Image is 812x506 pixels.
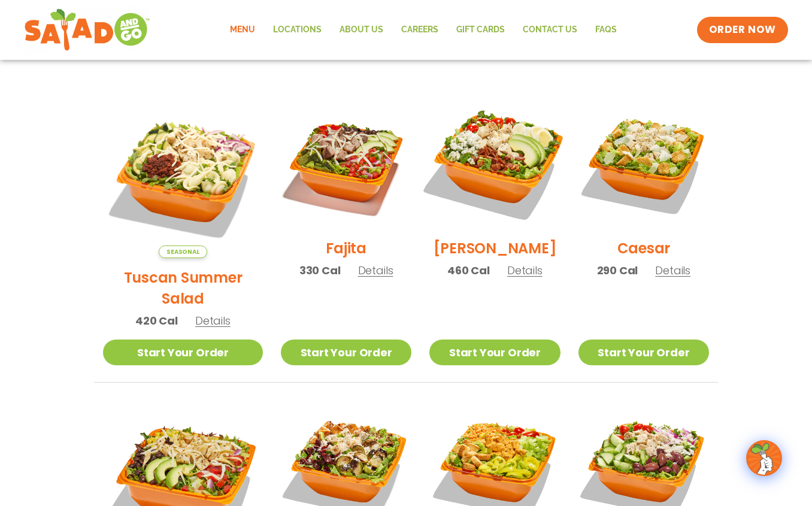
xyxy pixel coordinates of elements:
[221,16,626,44] nav: Menu
[299,262,341,278] span: 330 Cal
[507,263,543,278] span: Details
[597,262,638,278] span: 290 Cal
[447,262,490,278] span: 460 Cal
[434,238,557,259] h2: [PERSON_NAME]
[331,16,392,44] a: About Us
[447,16,514,44] a: GIFT CARDS
[418,87,571,240] img: Product photo for Cobb Salad
[429,340,560,365] a: Start Your Order
[326,238,366,259] h2: Fajita
[135,313,178,329] span: 420 Cal
[747,441,781,475] img: wpChatIcon
[358,263,393,278] span: Details
[697,17,788,43] a: ORDER NOW
[578,98,709,229] img: Product photo for Caesar Salad
[195,313,231,328] span: Details
[578,340,709,365] a: Start Your Order
[24,6,150,54] img: new-SAG-logo-768×292
[264,16,331,44] a: Locations
[221,16,264,44] a: Menu
[655,263,690,278] span: Details
[103,340,263,365] a: Start Your Order
[103,267,263,309] h2: Tuscan Summer Salad
[281,98,411,229] img: Product photo for Fajita Salad
[617,238,671,259] h2: Caesar
[103,98,263,258] img: Product photo for Tuscan Summer Salad
[281,340,411,365] a: Start Your Order
[514,16,586,44] a: Contact Us
[586,16,626,44] a: FAQs
[709,23,776,37] span: ORDER NOW
[159,246,207,258] span: Seasonal
[392,16,447,44] a: Careers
